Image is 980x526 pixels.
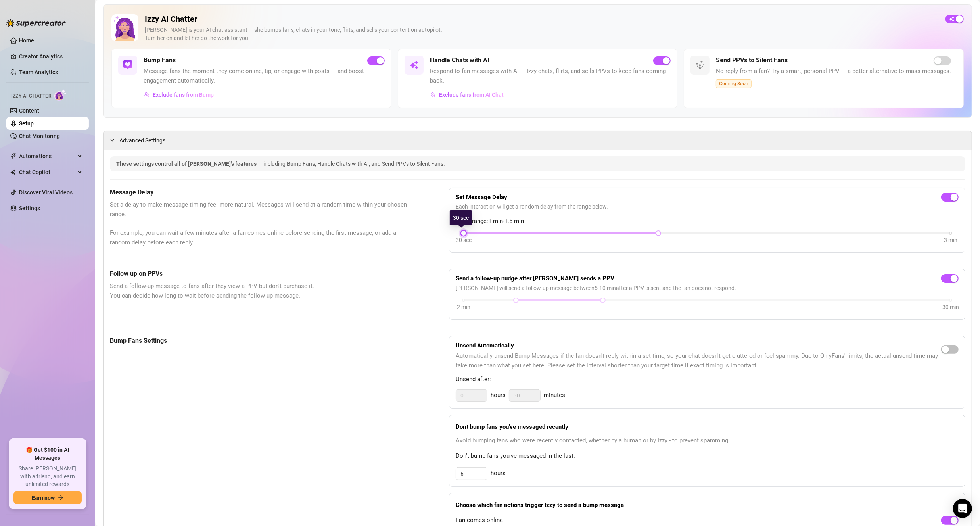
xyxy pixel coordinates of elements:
span: hours [491,469,506,478]
a: Chat Monitoring [19,133,60,139]
div: 30 sec [456,236,472,244]
h5: Follow up on PPVs [110,269,409,278]
span: Avoid bumping fans who were recently contacted, whether by a human or by Izzy - to prevent spamming. [456,436,959,445]
span: Send a follow-up message to fans after they view a PPV but don't purchase it. You can decide how ... [110,282,409,300]
h2: Izzy AI Chatter [145,14,939,24]
span: Automations [19,150,75,163]
h5: Send PPVs to Silent Fans [716,56,788,65]
img: svg%3e [695,60,705,70]
strong: Unsend Automatically [456,342,514,349]
a: Setup [19,120,34,127]
div: [PERSON_NAME] is your AI chat assistant — she bumps fans, chats in your tone, flirts, and sells y... [145,26,939,42]
span: Unsend after: [456,375,959,384]
h5: Handle Chats with AI [430,56,489,65]
span: Exclude fans from AI Chat [439,92,504,98]
strong: Set Message Delay [456,194,507,201]
img: Chat Copilot [10,169,15,175]
span: 🎁 Get $100 in AI Messages [13,446,82,462]
img: AI Chatter [54,89,67,101]
span: — including Bump Fans, Handle Chats with AI, and Send PPVs to Silent Fans. [258,161,445,167]
h5: Bump Fans [144,56,176,65]
a: Home [19,37,34,44]
span: [PERSON_NAME] will send a follow-up message between 5 - 10 min after a PPV is sent and the fan do... [456,284,959,292]
span: Fan comes online [456,516,503,525]
span: Advanced Settings [119,136,165,145]
div: 3 min [944,236,957,244]
img: svg%3e [430,92,436,98]
h5: Bump Fans Settings [110,336,409,346]
span: Chat Copilot [19,166,75,179]
div: 30 min [942,303,959,311]
span: Automatically unsend Bump Messages if the fan doesn't reply within a set time, so your chat doesn... [456,351,941,370]
img: svg%3e [144,92,150,98]
div: expanded [110,136,119,144]
span: Exclude fans from Bump [153,92,214,98]
a: Settings [19,205,40,211]
strong: Choose which fan actions trigger Izzy to send a bump message [456,501,624,509]
span: arrow-right [58,495,63,501]
strong: Don't bump fans you've messaged recently [456,423,568,430]
span: Message fans the moment they come online, tip, or engage with posts — and boost engagement automa... [144,67,385,85]
span: Delay range: 1 min - 1.5 min [456,217,959,226]
strong: Send a follow-up nudge after [PERSON_NAME] sends a PPV [456,275,614,282]
span: Earn now [32,495,55,501]
span: hours [491,391,506,400]
button: Exclude fans from AI Chat [430,88,504,101]
img: svg%3e [409,60,419,70]
a: Creator Analytics [19,50,82,63]
span: thunderbolt [10,153,17,159]
a: Discover Viral Videos [19,189,73,196]
a: Content [19,108,39,114]
span: No reply from a fan? Try a smart, personal PPV — a better alternative to mass messages. [716,67,951,76]
span: expanded [110,138,115,142]
a: Team Analytics [19,69,58,75]
span: Izzy AI Chatter [11,92,51,100]
button: Earn nowarrow-right [13,491,82,504]
div: Open Intercom Messenger [953,499,972,518]
div: 30 sec [450,210,472,225]
span: Each interaction will get a random delay from the range below. [456,202,959,211]
h5: Message Delay [110,188,409,197]
div: 2 min [457,303,470,311]
span: Share [PERSON_NAME] with a friend, and earn unlimited rewards [13,465,82,488]
span: These settings control all of [PERSON_NAME]'s features [116,161,258,167]
span: Set a delay to make message timing feel more natural. Messages will send at a random time within ... [110,200,409,247]
span: minutes [544,391,565,400]
img: logo-BBDzfeDw.svg [6,19,66,27]
img: svg%3e [123,60,132,70]
span: Don't bump fans you've messaged in the last: [456,451,959,461]
span: Respond to fan messages with AI — Izzy chats, flirts, and sells PPVs to keep fans coming back. [430,67,671,85]
span: Coming Soon [716,79,752,88]
img: Izzy AI Chatter [111,14,138,41]
button: Exclude fans from Bump [144,88,214,101]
